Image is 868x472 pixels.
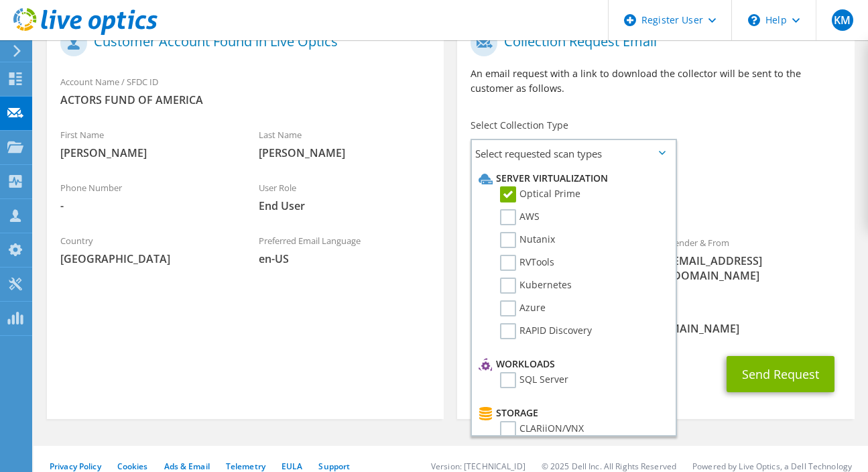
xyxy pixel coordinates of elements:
[245,227,444,273] div: Preferred Email Language
[748,14,760,26] svg: \n
[47,121,245,167] div: First Name
[457,296,854,343] div: CC & Reply To
[500,186,580,202] label: Optical Prime
[318,461,350,472] a: Support
[471,29,834,56] h1: Collection Request Email
[226,461,265,472] a: Telemetry
[259,251,430,266] span: en-US
[60,145,232,160] span: [PERSON_NAME]
[259,145,430,160] span: [PERSON_NAME]
[475,170,668,186] li: Server Virtualization
[500,323,592,339] label: RAPID Discovery
[47,174,245,220] div: Phone Number
[500,255,554,271] label: RVTools
[500,300,546,316] label: Azure
[259,198,430,213] span: End User
[457,172,854,222] div: Requested Collections
[500,278,572,294] label: Kubernetes
[542,461,676,472] li: © 2025 Dell Inc. All Rights Reserved
[60,251,232,266] span: [GEOGRAPHIC_DATA]
[832,9,853,31] span: KM
[245,121,444,167] div: Last Name
[47,227,245,273] div: Country
[47,68,444,114] div: Account Name / SFDC ID
[475,356,668,372] li: Workloads
[282,461,302,472] a: EULA
[471,119,568,132] label: Select Collection Type
[164,461,210,472] a: Ads & Email
[500,209,540,225] label: AWS
[500,232,555,248] label: Nutanix
[60,29,424,56] h1: Customer Account Found in Live Optics
[472,140,675,167] span: Select requested scan types
[656,229,855,290] div: Sender & From
[117,461,148,472] a: Cookies
[60,198,232,213] span: -
[727,356,834,392] button: Send Request
[692,461,852,472] li: Powered by Live Optics, a Dell Technology
[245,174,444,220] div: User Role
[471,66,841,96] p: An email request with a link to download the collector will be sent to the customer as follows.
[431,461,525,472] li: Version: [TECHNICAL_ID]
[50,461,101,472] a: Privacy Policy
[500,421,584,437] label: CLARiiON/VNX
[670,253,841,283] span: [EMAIL_ADDRESS][DOMAIN_NAME]
[475,405,668,421] li: Storage
[457,229,656,290] div: To
[500,372,568,388] label: SQL Server
[60,93,430,107] span: ACTORS FUND OF AMERICA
